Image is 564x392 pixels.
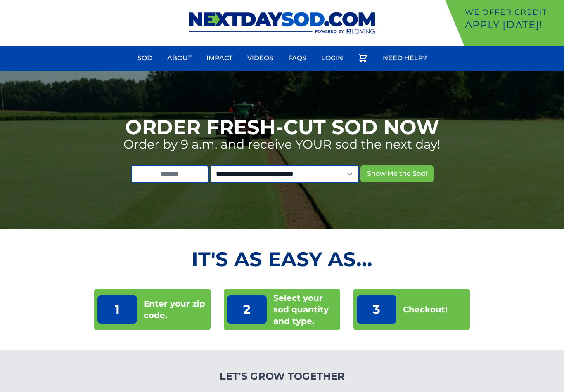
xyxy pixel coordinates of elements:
p: We offer Credit [465,7,561,18]
h2: It's as Easy As... [94,249,470,269]
p: 3 [357,295,396,324]
p: 2 [227,295,267,324]
p: Select your sod quantity and type. [273,292,337,327]
a: Need Help? [378,48,432,68]
p: Checkout! [403,304,448,315]
a: Impact [201,48,237,68]
a: Videos [242,48,278,68]
p: Enter your zip code. [144,298,207,321]
p: 1 [97,295,137,324]
a: Sod [133,48,157,68]
button: Show Me the Sod! [360,165,434,182]
a: FAQs [283,48,311,68]
a: About [162,48,197,68]
h4: Let's Grow Together [175,370,389,383]
p: Order by 9 a.m. and receive YOUR sod the next day! [123,137,441,152]
h1: Order Fresh-Cut Sod Now [125,117,439,137]
p: Apply [DATE]! [465,18,561,31]
a: Login [316,48,348,68]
